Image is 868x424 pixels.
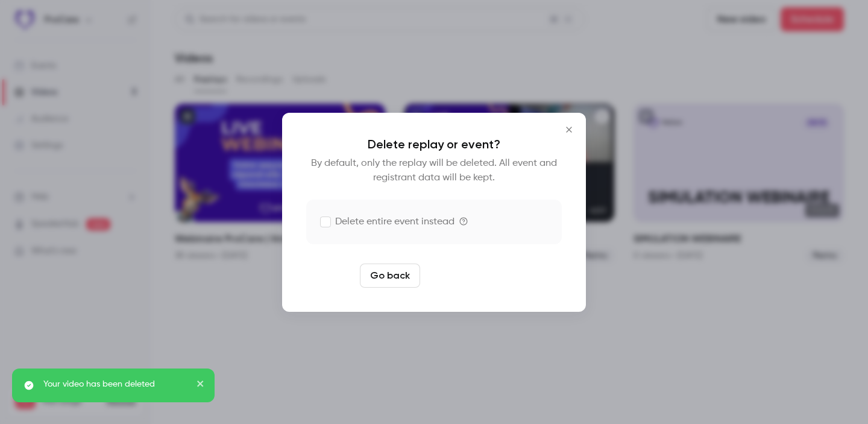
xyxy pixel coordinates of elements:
p: Delete replay or event? [306,137,562,151]
label: Delete entire event instead [321,215,454,229]
p: By default, only the replay will be deleted. All event and registrant data will be kept. [306,156,562,185]
button: Close [557,118,581,142]
button: Go back [360,264,420,288]
button: close [197,378,205,393]
p: Your video has been deleted [43,378,188,390]
button: Delete replay [425,264,509,288]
